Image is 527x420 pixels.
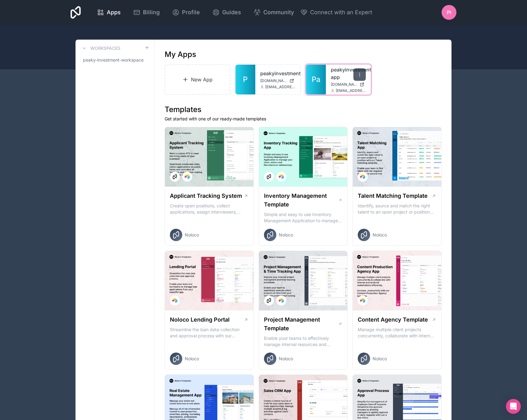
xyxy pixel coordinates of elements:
span: [EMAIL_ADDRESS][DOMAIN_NAME] [265,84,296,89]
a: peakyinvestment-app [331,66,366,81]
button: Connect with an Expert [300,8,372,17]
a: [DOMAIN_NAME] [331,82,366,87]
h1: Content Agency Template [358,315,428,324]
h1: Applicant Tracking System [170,192,242,200]
span: peaky-investment-workspace [83,57,144,63]
span: [EMAIL_ADDRESS][DOMAIN_NAME] [336,88,366,93]
span: Noloco [279,356,293,362]
span: P [243,75,248,84]
h3: Workspaces [90,45,120,51]
span: Noloco [185,232,199,238]
a: peakyinvestment [260,70,296,77]
h1: My Apps [165,50,196,59]
span: Noloco [373,356,387,362]
a: Community [248,6,299,19]
h1: Talent Matching Template [358,192,428,200]
a: Pa [306,65,326,94]
p: Simple and easy to use Inventory Management Application to manage your stock, orders and Manufact... [264,211,343,224]
img: Airtable Logo [360,174,365,179]
img: Airtable Logo [172,298,177,303]
div: Open Intercom Messenger [506,399,521,414]
h1: Project Management Template [264,315,338,333]
span: Noloco [185,356,199,362]
img: Airtable Logo [279,298,284,303]
span: Pa [312,75,320,84]
h1: Inventory Management Template [264,192,338,209]
span: Guides [222,8,241,17]
p: Streamline the loan data collection and approval process with our Lending Portal template. [170,327,248,339]
h1: Templates [165,105,442,115]
img: Airtable Logo [279,174,284,179]
p: Identify, source and match the right talent to an open project or position with our Talent Matchi... [358,203,436,215]
span: Noloco [373,232,387,238]
span: Profile [182,8,200,17]
p: Get started with one of our ready-made templates [165,116,442,122]
a: Billing [128,6,165,19]
p: Enable your teams to effectively manage internal resources and execute client projects on time. [264,335,343,348]
a: [DOMAIN_NAME] [260,78,296,83]
h1: Noloco Lending Portal [170,315,230,324]
span: Apps [107,8,121,17]
span: Billing [143,8,160,17]
a: New App [165,64,230,95]
span: Noloco [279,232,293,238]
p: Manage multiple client projects concurrently, collaborate with internal and external stakeholders... [358,327,436,339]
a: Apps [92,6,126,19]
a: Guides [207,6,246,19]
span: Community [263,8,294,17]
a: Profile [167,6,205,19]
img: Airtable Logo [360,298,365,303]
a: P [235,65,255,94]
img: Airtable Logo [185,174,190,179]
span: Connect with an Expert [310,8,372,17]
a: peaky-investment-workspace [80,54,149,66]
a: Workspaces [80,45,120,52]
span: [DOMAIN_NAME] [260,78,287,83]
span: PI [447,9,451,16]
span: [DOMAIN_NAME] [331,82,357,87]
p: Create open positions, collect applications, assign interviewers, centralise candidate feedback a... [170,203,248,215]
